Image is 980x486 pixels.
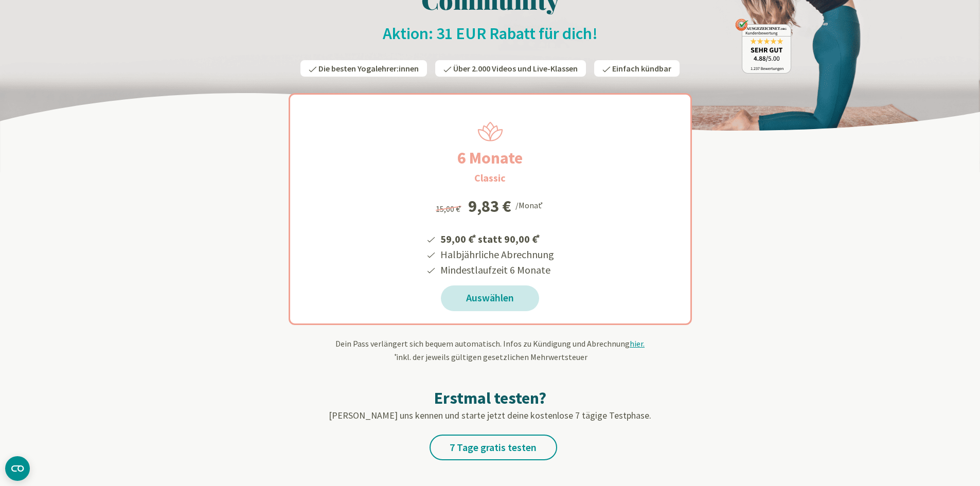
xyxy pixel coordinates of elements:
button: CMP-Widget öffnen [5,456,30,481]
a: Auswählen [441,285,539,311]
h3: Classic [474,170,506,186]
img: ausgezeichnet_badge.png [735,19,791,74]
span: 15,00 € [436,204,463,214]
span: Einfach kündbar [612,63,671,74]
li: Halbjährliche Abrechnung [439,247,554,262]
span: Über 2.000 Videos und Live-Klassen [453,63,578,74]
p: [PERSON_NAME] uns kennen und starte jetzt deine kostenlose 7 tägige Testphase. [189,408,791,422]
h2: 6 Monate [433,146,547,170]
span: hier. [630,338,645,349]
li: 59,00 € statt 90,00 € [439,229,554,247]
li: Mindestlaufzeit 6 Monate [439,262,554,278]
div: Dein Pass verlängert sich bequem automatisch. Infos zu Kündigung und Abrechnung [189,337,791,363]
span: Die besten Yogalehrer:innen [318,63,419,74]
div: 9,83 € [468,198,511,214]
h2: Aktion: 31 EUR Rabatt für dich! [189,23,791,44]
h2: Erstmal testen? [189,388,791,408]
div: /Monat [515,198,545,211]
a: 7 Tage gratis testen [430,435,557,460]
span: inkl. der jeweils gültigen gesetzlichen Mehrwertsteuer [393,352,587,362]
